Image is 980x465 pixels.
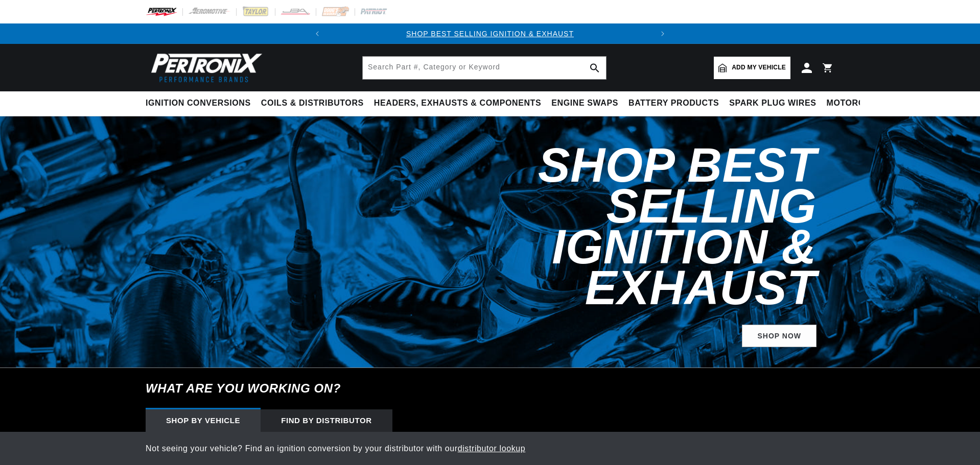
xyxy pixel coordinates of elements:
summary: Battery Products [623,91,724,115]
button: Translation missing: en.sections.announcements.next_announcement [652,23,673,44]
span: Ignition Conversions [146,98,251,109]
summary: Motorcycle [822,91,893,115]
div: 1 of 2 [328,28,652,39]
div: Announcement [328,28,652,39]
a: Add my vehicle [714,57,790,79]
p: Not seeing your vehicle? Find an ignition conversion by your distributor with our [146,442,834,455]
span: Add my vehicle [732,63,786,72]
summary: Headers, Exhausts & Components [369,91,546,115]
slideshow-component: Translation missing: en.sections.announcements.announcement_bar [120,23,860,44]
h6: What are you working on? [120,368,860,409]
div: Shop by vehicle [146,409,261,432]
span: Coils & Distributors [261,98,364,109]
summary: Spark Plug Wires [724,91,821,115]
span: Engine Swaps [551,98,618,109]
span: Battery Products [628,98,719,109]
img: Pertronix [146,50,263,85]
button: Translation missing: en.sections.announcements.previous_announcement [307,23,328,44]
a: SHOP NOW [742,325,816,348]
a: distributor lookup [458,444,526,453]
a: SHOP BEST SELLING IGNITION & EXHAUST [406,30,574,38]
input: Search Part #, Category or Keyword [363,57,606,79]
h2: Shop Best Selling Ignition & Exhaust [380,145,816,308]
summary: Coils & Distributors [256,91,369,115]
span: Spark Plug Wires [729,98,816,109]
span: Headers, Exhausts & Components [374,98,541,109]
summary: Engine Swaps [546,91,623,115]
div: Find by Distributor [261,409,392,432]
summary: Ignition Conversions [146,91,256,115]
span: Motorcycle [827,98,888,109]
button: search button [584,57,606,79]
